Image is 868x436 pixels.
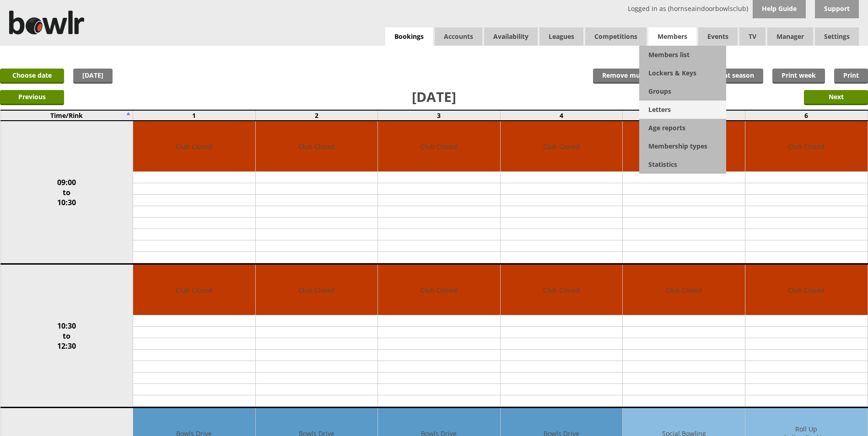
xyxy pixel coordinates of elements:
td: Club Closed [133,121,255,172]
span: TV [739,27,766,46]
a: Bookings [385,27,433,46]
td: Club Closed [256,265,378,315]
a: Leagues [539,27,583,46]
span: Manager [767,27,813,46]
a: Print week [772,69,825,84]
td: Club Closed [745,265,868,315]
a: Members list [639,46,726,64]
a: Statistics [639,155,726,174]
a: Groups [639,82,726,101]
td: 6 [745,110,868,121]
td: Club Closed [256,121,378,172]
a: Print season [706,69,763,84]
span: Accounts [435,27,482,46]
td: Club Closed [133,265,255,315]
td: Club Closed [378,265,500,315]
a: Lockers & Keys [639,64,726,82]
td: 1 [133,110,255,121]
td: 4 [500,110,623,121]
a: Age reports [639,119,726,137]
td: 10:30 to 12:30 [0,264,133,408]
td: Club Closed [623,265,745,315]
a: Membership types [639,137,726,155]
td: Club Closed [501,121,623,172]
a: Availability [484,27,538,46]
td: 2 [255,110,378,121]
a: Events [698,27,738,46]
td: 5 [623,110,745,121]
span: Members [648,27,696,46]
span: Settings [815,27,859,46]
a: [DATE] [73,69,113,84]
a: Letters [639,101,726,119]
td: Club Closed [623,121,745,172]
td: 09:00 to 10:30 [0,121,133,264]
td: 3 [378,110,501,121]
td: Time/Rink [0,110,133,121]
a: Competitions [585,27,647,46]
input: Next [804,90,868,105]
input: Remove multiple bookings [593,69,696,84]
td: Club Closed [745,121,868,172]
td: Club Closed [501,265,623,315]
a: Print [834,69,868,84]
td: Club Closed [378,121,500,172]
